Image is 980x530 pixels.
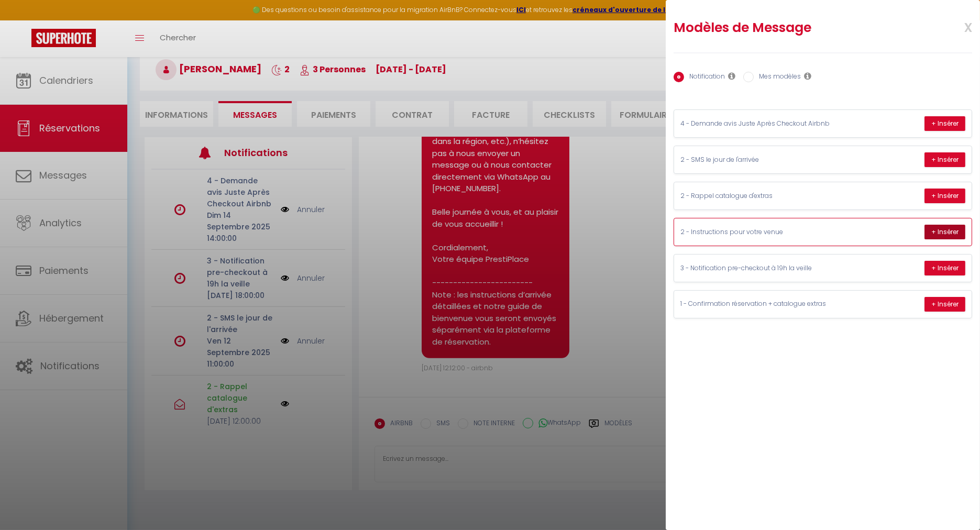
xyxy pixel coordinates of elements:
i: Les modèles généraux sont visibles par vous et votre équipe [804,72,811,80]
p: 2 - Rappel catalogue d'extras [680,191,838,201]
i: Les notifications sont visibles par toi et ton équipe [728,72,735,80]
button: + Insérer [924,297,965,312]
p: 4 - Demande avis Juste Après Checkout Airbnb [680,119,838,129]
button: + Insérer [924,225,965,239]
button: Ouvrir le widget de chat LiveChat [8,4,40,36]
button: + Insérer [924,152,965,167]
p: 1 - Confirmation réservation + catalogue extras [680,299,838,309]
iframe: Chat [935,483,972,522]
label: Notification [684,72,725,83]
span: x [939,14,972,39]
label: Mes modèles [754,72,801,83]
p: 2 - Instructions pour votre venue [680,227,838,237]
p: 3 - Notification pre-checkout à 19h la veille [680,263,838,273]
button: + Insérer [924,261,965,275]
p: 2 - SMS le jour de l'arrivée [680,155,838,165]
button: + Insérer [924,116,965,131]
button: + Insérer [924,189,965,203]
h2: Modèles de Message [674,19,918,36]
